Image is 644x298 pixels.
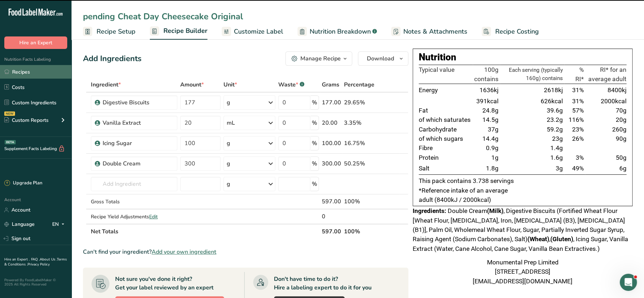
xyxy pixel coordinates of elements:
[500,65,564,84] th: Each serving (typically 160g) contains
[487,207,503,214] b: (Milk)
[572,165,584,172] span: 49%
[550,154,563,161] span: 1.6g
[310,27,371,36] span: Nutrition Breakdown
[550,144,563,152] span: 1.4g
[227,119,235,127] div: mL
[419,143,473,153] td: Fibre
[585,162,626,175] td: 6g
[344,98,374,107] div: 29.65%
[4,36,67,49] button: Hire an Expert
[419,115,473,124] td: of which saturates
[547,107,563,114] span: 39.6g
[222,24,283,40] a: Customize Label
[322,159,341,168] div: 300.00
[163,26,207,36] span: Recipe Builder
[572,107,584,114] span: 57%
[28,262,50,267] a: Privacy Policy
[482,116,498,123] span: 14.5g
[149,213,158,220] span: Edit
[620,274,637,291] iframe: Intercom live chat
[476,98,498,105] span: 391kcal
[473,65,500,84] th: 100g contains
[344,197,374,206] div: 100%
[103,159,173,168] div: Double Cream
[344,159,374,168] div: 50.25%
[486,165,498,172] span: 1.8g
[4,257,67,267] a: Terms & Conditions .
[419,187,508,203] span: *Reference intake of an average adult (8400kJ / 2000kcal)
[575,154,584,161] span: 3%
[419,176,626,185] p: This pack contains 3.738 servings
[413,258,633,286] div: Monumental Prep Limited [STREET_ADDRESS] [EMAIL_ADDRESS][DOMAIN_NAME]
[550,235,573,243] b: (Gluten)
[227,98,230,107] div: g
[227,139,230,148] div: g
[403,27,467,36] span: Notes & Attachments
[413,207,446,214] span: Ingredients:
[367,54,394,63] span: Download
[413,207,628,252] span: Double Cream , Digestive Biscuits (Fortified Wheat Flour [Wheat Flour, [MEDICAL_DATA], Iron, [MED...
[52,220,67,229] div: EN
[480,86,498,94] span: 1636kj
[103,119,173,127] div: Vanilla Extract
[419,106,473,115] td: Fat
[552,135,563,142] span: 23g
[91,80,121,89] span: Ingredient
[585,125,626,134] td: 260g
[419,162,473,175] td: Salt
[285,51,352,66] button: Manage Recipe
[4,180,42,187] div: Upgrade Plan
[4,218,35,230] a: Language
[298,24,377,40] a: Nutrition Breakdown
[547,116,563,123] span: 23.2g
[91,213,177,220] div: Recipe Yield Adjustments
[322,98,341,107] div: 177.00
[495,27,539,36] span: Recipe Costing
[4,278,67,287] div: Powered By FoodLabelMaker © 2025 All Rights Reserved
[585,84,626,96] td: 8400kj
[115,275,213,292] div: Not sure you've done it right? Get your label reviewed by an expert
[419,65,473,84] th: Typical value
[103,139,173,148] div: Icing Sugar
[89,224,320,239] th: Net Totals
[83,24,136,40] a: Recipe Setup
[180,80,204,89] span: Amount
[575,66,584,83] span: % RI*
[544,86,563,94] span: 2618kj
[482,107,498,114] span: 24.8g
[358,51,408,66] button: Download
[568,116,584,123] span: 116%
[482,135,498,142] span: 14.4g
[343,224,376,239] th: 100%
[91,177,177,191] input: Add Ingredient
[488,126,498,133] span: 37g
[4,116,49,124] div: Custom Reports
[223,80,237,89] span: Unit
[322,197,341,206] div: 597.00
[322,212,341,221] div: 0
[278,80,304,89] div: Waste
[97,27,136,36] span: Recipe Setup
[572,135,584,142] span: 26%
[486,144,498,152] span: 0.9g
[227,180,230,188] div: g
[344,139,374,148] div: 16.75%
[322,80,339,89] span: Grams
[4,257,30,262] a: Hire an Expert .
[40,257,57,262] a: About Us .
[541,98,563,105] span: 626kcal
[419,84,473,96] td: Energy
[556,165,563,172] span: 3g
[588,66,626,83] span: RI* for an average adult
[344,80,374,89] span: Percentage
[83,53,142,65] div: Add Ingredients
[234,27,283,36] span: Customize Label
[227,159,230,168] div: g
[274,275,372,292] div: Don't have time to do it? Hire a labeling expert to do it for you
[31,257,40,262] a: FAQ .
[419,125,473,134] td: Carbohydrate
[344,119,374,127] div: 3.35%
[103,98,173,107] div: Digestive Biscuits
[572,86,584,94] span: 31%
[585,134,626,143] td: 90g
